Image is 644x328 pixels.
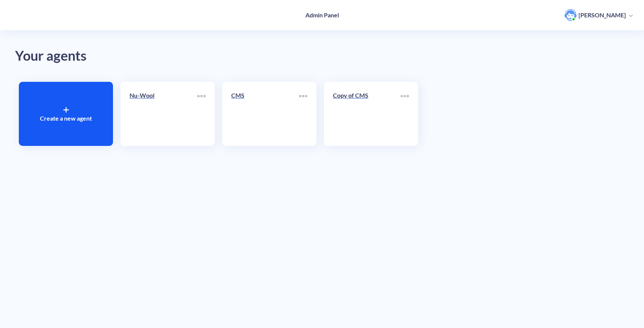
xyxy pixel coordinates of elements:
img: user photo [565,9,577,21]
a: Nu-Wool [130,91,197,137]
p: Nu-Wool [130,91,197,100]
p: Copy of CMS [333,91,401,100]
a: Copy of CMS [333,91,401,137]
a: CMS [231,91,299,137]
p: CMS [231,91,299,100]
h4: Admin Panel [305,11,339,18]
p: Create a new agent [40,114,92,123]
p: [PERSON_NAME] [578,11,626,19]
button: user photo[PERSON_NAME] [561,8,636,22]
div: Your agents [15,45,629,67]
